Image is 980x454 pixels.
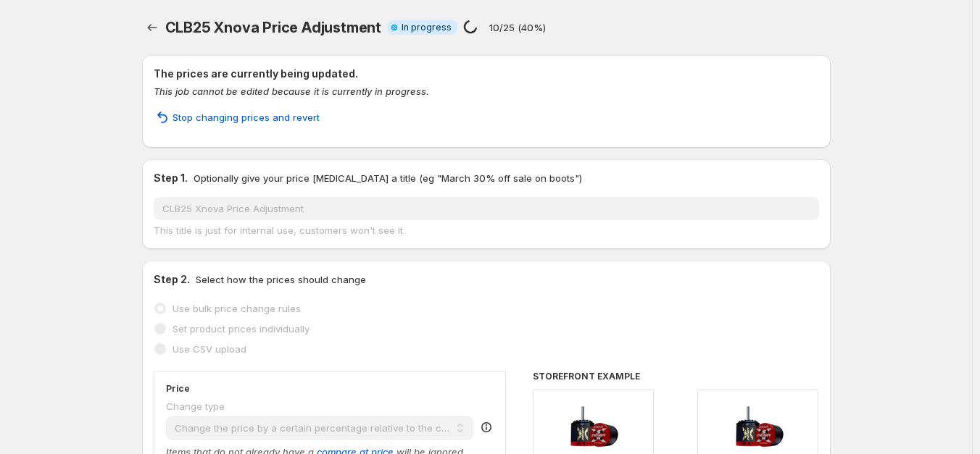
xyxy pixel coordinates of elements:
[533,371,819,382] h6: STOREFRONT EXAMPLE
[154,67,819,81] h2: The prices are currently being updated.
[165,19,381,36] span: CLB25 Xnova Price Adjustment
[166,383,190,395] h3: Price
[154,224,403,236] span: This title is just for internal use, customers won't see it
[402,22,452,33] span: In progress
[479,420,494,434] div: help
[154,197,819,220] input: 30% off holiday sale
[173,343,246,355] span: Use CSV upload
[173,110,320,125] span: Stop changing prices and revert
[173,323,310,335] span: Set product prices individually
[142,17,162,38] button: Price change jobs
[196,272,366,287] p: Select how the prices should change
[145,106,328,129] button: Stop changing prices and revert
[489,22,546,33] p: 10/25 (40%)
[166,400,225,412] span: Change type
[154,85,429,97] i: This job cannot be edited because it is currently in progress.
[194,171,582,185] p: Optionally give your price [MEDICAL_DATA] a title (eg "March 30% off sale on boots")
[173,303,301,314] span: Use bulk price change rules
[154,272,190,287] h2: Step 2.
[154,171,188,185] h2: Step 1.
